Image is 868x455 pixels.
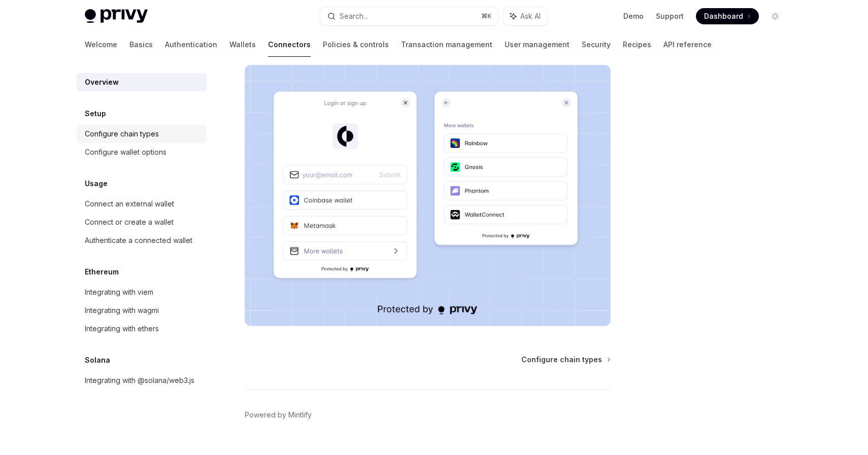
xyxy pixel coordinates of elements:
[85,146,166,158] div: Configure wallet options
[503,7,548,25] button: Ask AI
[767,8,783,24] button: Toggle dark mode
[85,354,110,366] h5: Solana
[704,11,743,21] span: Dashboard
[245,410,312,420] a: Powered by Mintlify
[85,304,159,317] div: Integrating with wagmi
[229,32,256,57] a: Wallets
[623,32,651,57] a: Recipes
[323,32,389,57] a: Policies & controls
[521,355,602,365] span: Configure chain types
[85,266,119,278] h5: Ethereum
[623,11,644,21] a: Demo
[85,234,192,247] div: Authenticate a connected wallet
[268,32,311,57] a: Connectors
[77,125,207,143] a: Configure chain types
[77,283,207,301] a: Integrating with viem
[320,7,498,25] button: Search...⌘K
[165,32,217,57] a: Authentication
[85,178,108,190] h5: Usage
[129,32,153,57] a: Basics
[77,195,207,213] a: Connect an external wallet
[85,32,117,57] a: Welcome
[77,231,207,250] a: Authenticate a connected wallet
[85,216,174,228] div: Connect or create a wallet
[85,9,148,23] img: light logo
[85,108,106,120] h5: Setup
[521,355,610,365] a: Configure chain types
[77,143,207,161] a: Configure wallet options
[77,320,207,338] a: Integrating with ethers
[77,73,207,91] a: Overview
[663,32,712,57] a: API reference
[401,32,492,57] a: Transaction management
[85,76,119,88] div: Overview
[77,213,207,231] a: Connect or create a wallet
[505,32,570,57] a: User management
[85,128,159,140] div: Configure chain types
[245,65,611,326] img: Connectors3
[656,11,684,21] a: Support
[85,286,153,298] div: Integrating with viem
[85,374,194,387] div: Integrating with @solana/web3.js
[77,371,207,390] a: Integrating with @solana/web3.js
[340,10,368,22] div: Search...
[77,301,207,320] a: Integrating with wagmi
[520,11,541,21] span: Ask AI
[481,12,492,20] span: ⌘ K
[85,198,174,210] div: Connect an external wallet
[582,32,611,57] a: Security
[85,323,159,335] div: Integrating with ethers
[696,8,759,24] a: Dashboard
